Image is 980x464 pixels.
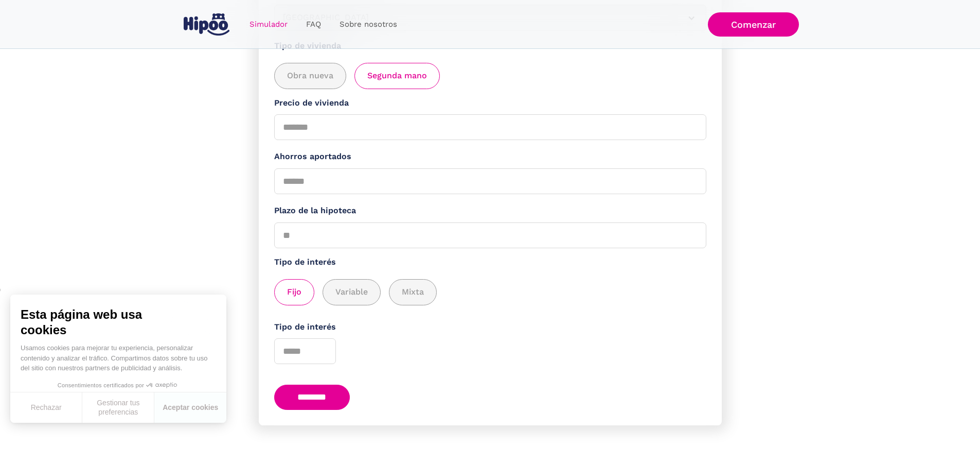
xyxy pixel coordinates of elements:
span: Segunda mano [367,70,427,82]
a: FAQ [297,14,330,35]
label: Tipo de interés [274,256,706,269]
a: Sobre nosotros [330,14,406,35]
span: Fijo [287,286,301,299]
span: Obra nueva [287,70,333,82]
a: Simulador [240,14,297,35]
span: Variable [335,286,368,299]
label: Ahorros aportados [274,150,706,163]
label: Tipo de interés [274,321,706,334]
a: Comenzar [708,12,799,37]
div: add_description_here [274,63,706,89]
a: home [182,9,232,40]
label: Plazo de la hipoteca [274,204,706,217]
span: Mixta [402,286,424,299]
div: add_description_here [274,279,706,305]
label: Precio de vivienda [274,97,706,110]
